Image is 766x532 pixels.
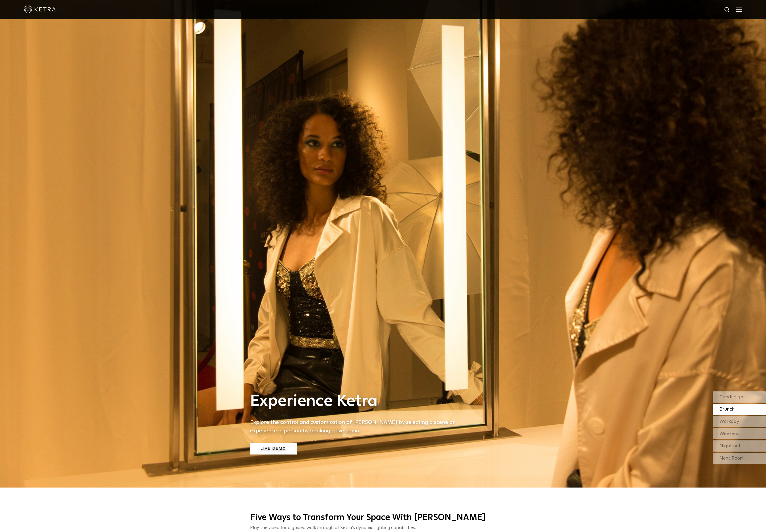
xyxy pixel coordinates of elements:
[724,7,731,13] img: search icon
[713,453,766,464] div: Next Room
[250,392,463,410] h1: Experience Ketra
[250,443,297,455] a: Live Demo
[719,444,741,448] span: Night out
[736,7,742,12] img: Hamburger%20Nav.svg
[250,418,463,435] h5: Explore the control and customization of [PERSON_NAME] by selecting a scene or experience in pers...
[719,395,745,399] span: Candlelight
[719,431,740,436] span: Weekend
[719,407,735,412] span: Brunch
[250,512,516,523] h3: Five Ways to Transform Your Space With [PERSON_NAME]
[24,5,56,13] img: ketra-logo-2019-white
[250,526,416,530] span: Play the video for a guided walkthrough of Ketra’s dynamic lighting capabilities.
[719,419,739,424] span: Workday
